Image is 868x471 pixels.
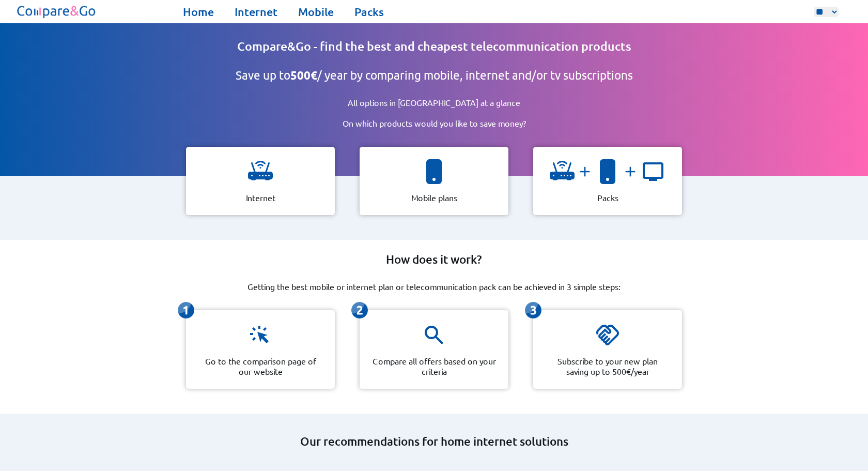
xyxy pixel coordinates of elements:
p: Compare all offers based on your criteria [372,356,496,376]
p: On which products would you like to save money? [309,118,559,128]
img: icon representing the first-step [178,302,194,318]
img: and [620,163,641,180]
img: icon representing the second-step [351,302,368,318]
img: Logo of Compare&Go [15,3,98,21]
h1: Compare&Go - find the best and cheapest telecommunication products [237,39,631,54]
p: Packs [597,192,618,203]
a: icon representing a wifiandicon representing a smartphoneandicon representing a tv Packs [525,147,690,215]
img: and [575,163,595,180]
p: Mobile plans [411,192,457,203]
img: icon representing the third-step [525,302,541,318]
p: Go to the comparison page of our website [198,356,322,376]
img: icon representing a wifi [248,159,273,184]
a: icon representing a wifi Internet [178,147,343,215]
img: icon representing a smartphone [422,159,446,184]
img: icon representing a tv [641,159,665,184]
a: Mobile [298,5,334,19]
img: icon representing a handshake [595,323,620,347]
img: icon representing a magnifying glass [422,323,446,347]
h2: How does it work? [386,252,482,267]
h2: Our recommendations for home internet solutions [124,434,744,449]
a: Internet [235,5,277,19]
p: All options in [GEOGRAPHIC_DATA] at a glance [315,97,553,108]
p: Internet [246,192,275,203]
a: icon representing a smartphone Mobile plans [351,147,517,215]
h2: Save up to / year by comparing mobile, internet and/or tv subscriptions [236,68,633,83]
a: Home [183,5,214,19]
img: icon representing a wifi [550,159,575,184]
img: icon representing a click [248,323,273,347]
p: Getting the best mobile or internet plan or telecommunication pack can be achieved in 3 simple st... [247,281,621,292]
p: Subscribe to your new plan saving up to 500€/year [546,356,670,376]
b: 500€ [290,68,317,82]
img: icon representing a smartphone [595,159,620,184]
a: Packs [354,5,384,19]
